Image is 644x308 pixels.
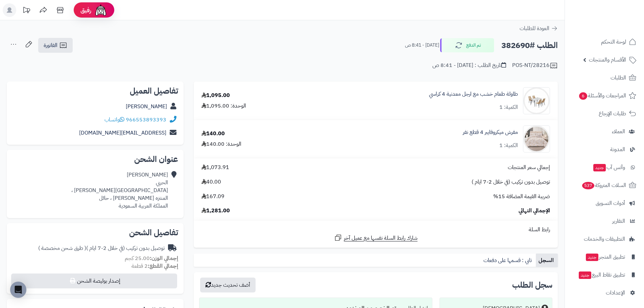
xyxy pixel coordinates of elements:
[12,87,178,95] h2: تفاصيل العميل
[578,270,625,280] span: تطبيق نقاط البيع
[429,90,518,98] a: طاولة طعام خشب مع ارجل معدنية 4 كراسي
[440,38,494,52] button: تم الدفع
[519,207,550,215] span: الإجمالي النهائي
[585,252,625,262] span: تطبيق المتجر
[581,181,626,190] span: السلات المتروكة
[569,177,640,193] a: السلات المتروكة537
[579,92,587,100] span: 6
[44,41,57,49] span: الفاتورة
[569,213,640,229] a: التقارير
[38,244,165,252] div: توصيل بدون تركيب (في خلال 2-7 ايام )
[150,254,178,262] strong: إجمالي الوزن:
[569,141,640,158] a: المدونة
[569,195,640,211] a: أدوات التسويق
[472,178,550,186] span: توصيل بدون تركيب (في خلال 2-7 ايام )
[196,226,555,234] div: رابط السلة
[71,171,168,210] div: [PERSON_NAME] الحربي [GEOGRAPHIC_DATA][PERSON_NAME] ، المنتزه [PERSON_NAME] ، حائل المملكة العربي...
[612,216,625,226] span: التقارير
[611,73,626,82] span: الطلبات
[569,285,640,301] a: الإعدادات
[593,163,625,172] span: وآتس آب
[569,159,640,175] a: وآتس آبجديد
[569,88,640,104] a: المراجعات والأسئلة6
[569,34,640,50] a: لوحة التحكم
[508,164,550,171] span: إجمالي سعر المنتجات
[569,105,640,122] a: طلبات الإرجاع
[569,70,640,86] a: الطلبات
[12,229,178,237] h2: تفاصيل الشحن
[334,234,418,242] a: شارك رابط السلة نفسها مع عميل آخر
[582,182,594,189] span: 537
[596,198,625,208] span: أدوات التسويق
[599,109,626,118] span: طلبات الإرجاع
[598,17,638,31] img: logo-2.png
[38,244,86,252] span: ( طرق شحن مخصصة )
[481,254,536,267] a: تابي : قسمها على دفعات
[520,24,549,32] span: العودة للطلبات
[612,127,625,136] span: العملاء
[579,271,591,279] span: جديد
[593,164,606,171] span: جديد
[523,87,550,114] img: 1701157060-1-90x90.jpg
[499,142,518,149] div: الكمية: 1
[200,278,256,292] button: أضف تحديث جديد
[512,281,552,289] h3: سجل الطلب
[12,155,178,163] h2: عنوان الشحن
[610,145,625,154] span: المدونة
[520,24,558,32] a: العودة للطلبات
[201,102,246,110] div: الوحدة: 1,095.00
[344,234,418,242] span: شارك رابط السلة نفسها مع عميل آخر
[405,42,439,49] small: [DATE] - 8:41 ص
[201,92,230,99] div: 1,095.00
[569,249,640,265] a: تطبيق المتجرجديد
[432,62,506,69] div: تاريخ الطلب : [DATE] - 8:41 ص
[463,128,518,136] a: مفرش ميكروفايبر 4 قطع نفر
[589,55,626,65] span: الأقسام والمنتجات
[201,164,229,171] span: 1,073.91
[569,123,640,140] a: العملاء
[201,193,224,200] span: 167.09
[569,267,640,283] a: تطبيق نقاط البيعجديد
[201,130,225,138] div: 140.00
[578,91,626,100] span: المراجعات والأسئلة
[38,38,73,53] a: الفاتورة
[493,193,550,200] span: ضريبة القيمة المضافة 15%
[512,62,558,70] div: POS-NT/28216
[584,234,625,244] span: التطبيقات والخدمات
[132,262,178,270] small: 2 قطعة
[586,254,598,261] span: جديد
[104,116,124,124] a: واتساب
[10,282,26,298] div: Open Intercom Messenger
[523,125,550,152] img: 1754377018-1-90x90.jpg
[201,207,230,215] span: 1,281.00
[536,254,558,267] a: السجل
[94,3,108,17] img: ai-face.png
[201,178,221,186] span: 40.00
[148,262,178,270] strong: إجمالي القطع:
[499,103,518,111] div: الكمية: 1
[569,231,640,247] a: التطبيقات والخدمات
[79,129,166,137] a: [EMAIL_ADDRESS][DOMAIN_NAME]
[11,274,177,288] button: إصدار بوليصة الشحن
[18,3,35,19] a: تحديثات المنصة
[125,254,178,262] small: 25.00 كجم
[606,288,625,298] span: الإعدادات
[126,116,166,124] a: 966553893393
[601,37,626,47] span: لوحة التحكم
[501,39,558,52] h2: الطلب #382690
[80,6,91,14] span: رفيق
[126,102,167,111] a: [PERSON_NAME]
[201,140,241,148] div: الوحدة: 140.00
